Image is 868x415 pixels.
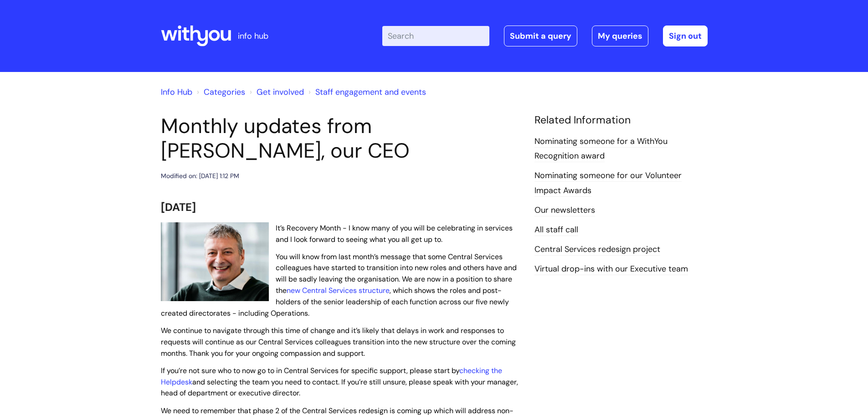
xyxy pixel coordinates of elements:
[534,224,578,236] a: All staff call
[534,263,688,275] a: Virtual drop-ins with our Executive team
[238,29,268,43] p: info hub
[161,366,518,398] span: If you’re not sure who to now go to in Central Services for specific support, please start by and...
[592,26,648,46] a: My queries
[315,87,426,97] a: Staff engagement and events
[534,170,682,196] a: Nominating someone for our Volunteer Impact Awards
[504,26,577,46] a: Submit a query
[534,114,708,127] h4: Related Information
[161,200,196,214] span: [DATE]
[161,252,517,318] span: You will know from last month’s message that some Central Services colleagues have started to tra...
[257,87,304,97] a: Get involved
[247,85,304,99] li: Get involved
[663,26,708,46] a: Sign out
[161,87,192,97] a: Info Hub
[161,114,521,163] h1: Monthly updates from [PERSON_NAME], our CEO
[161,366,502,387] a: checking the Helpdesk
[534,205,595,216] a: Our newsletters
[287,286,390,295] a: new Central Services structure
[276,223,513,244] span: It’s Recovery Month - I know many of you will be celebrating in services and I look forward to se...
[161,170,239,182] div: Modified on: [DATE] 1:12 PM
[161,326,516,358] span: We continue to navigate through this time of change and it’s likely that delays in work and respo...
[306,85,426,99] li: Staff engagement and events
[382,26,489,46] input: Search
[195,85,245,99] li: Solution home
[382,26,708,46] div: | -
[534,244,660,256] a: Central Services redesign project
[204,87,245,97] a: Categories
[534,136,668,162] a: Nominating someone for a WithYou Recognition award
[161,222,269,302] img: WithYou Chief Executive Simon Phillips pictured looking at the camera and smiling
